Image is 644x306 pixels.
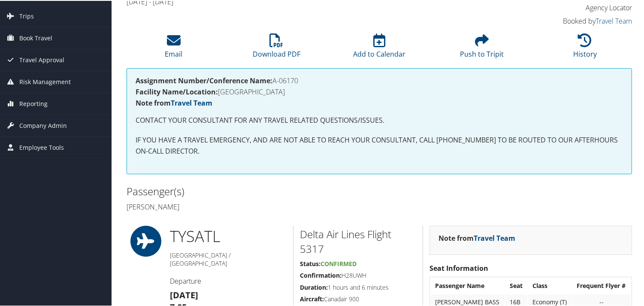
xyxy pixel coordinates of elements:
a: Download PDF [253,37,300,58]
strong: Note from [136,97,212,107]
span: Book Travel [19,27,52,48]
span: Confirmed [320,259,357,267]
span: Reporting [19,92,48,114]
h4: A-06170 [136,76,623,83]
span: Employee Tools [19,136,64,158]
h5: [GEOGRAPHIC_DATA] / [GEOGRAPHIC_DATA] [170,250,287,267]
h4: Agency Locator [515,2,632,12]
a: Travel Team [171,97,212,107]
th: Frequent Flyer # [572,277,631,293]
span: Risk Management [19,70,71,92]
span: Trips [19,5,34,26]
strong: Duration: [300,282,328,291]
p: IF YOU HAVE A TRAVEL EMERGENCY, AND ARE NOT ABLE TO REACH YOUR CONSULTANT, CALL [PHONE_NUMBER] TO... [136,134,623,156]
strong: Seat Information [429,263,488,272]
h4: Booked by [515,15,632,25]
span: Travel Approval [19,48,64,70]
a: Push to Tripit [460,37,504,58]
h5: H28UWH [300,270,416,279]
a: Email [165,37,182,58]
h2: Delta Air Lines Flight 5317 [300,226,416,255]
th: Seat [505,277,527,293]
h2: Passenger(s) [127,183,373,198]
h5: Canadair 900 [300,294,416,303]
a: Travel Team [474,233,515,242]
a: Add to Calendar [353,37,405,58]
th: Passenger Name [431,277,505,293]
h1: TYS ATL [170,225,287,246]
strong: Note from [438,233,515,242]
strong: [DATE] [170,288,198,300]
h4: [PERSON_NAME] [127,201,373,211]
p: CONTACT YOUR CONSULTANT FOR ANY TRAVEL RELATED QUESTIONS/ISSUES. [136,114,623,125]
th: Class [528,277,571,293]
strong: Confirmation: [300,270,342,279]
strong: Aircraft: [300,294,324,302]
h4: [GEOGRAPHIC_DATA] [136,88,623,94]
div: -- [577,297,626,305]
a: History [573,37,597,58]
span: Company Admin [19,114,67,136]
h5: 1 hours and 6 minutes [300,282,416,291]
h4: Departure [170,276,287,285]
strong: Facility Name/Location: [136,86,218,96]
a: Travel Team [596,15,632,25]
strong: Status: [300,259,320,267]
strong: Assignment Number/Conference Name: [136,75,272,85]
